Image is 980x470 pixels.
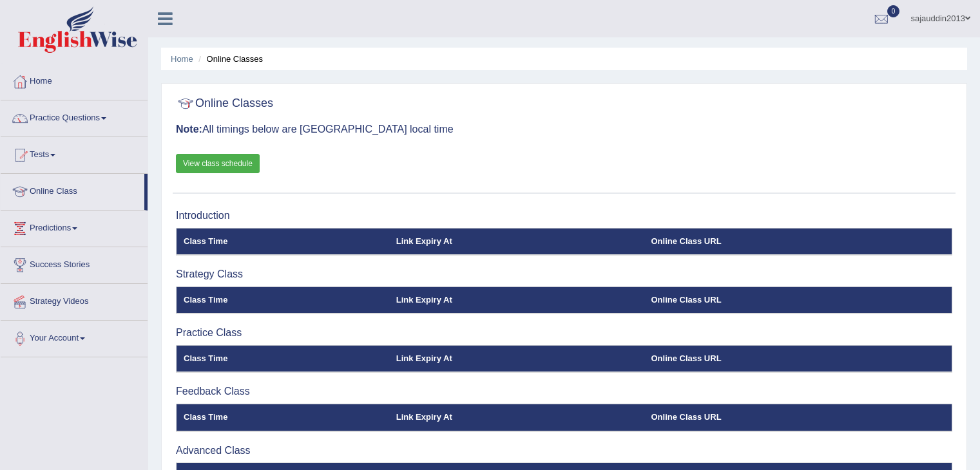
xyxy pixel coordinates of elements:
[1,211,148,243] a: Predictions
[644,404,952,431] th: Online Class URL
[389,228,644,255] th: Link Expiry At
[644,228,952,255] th: Online Class URL
[176,386,952,397] h3: Feedback Class
[1,247,148,279] a: Success Stories
[176,124,952,135] h3: All timings below are [GEOGRAPHIC_DATA] local time
[176,445,952,456] h3: Advanced Class
[1,64,148,96] a: Home
[1,284,148,316] a: Strategy Videos
[887,5,900,17] span: 0
[1,174,144,206] a: Online Class
[176,124,202,135] b: Note:
[389,287,644,314] th: Link Expiry At
[177,345,389,372] th: Class Time
[195,53,263,65] li: Online Classes
[1,100,148,133] a: Practice Questions
[1,321,148,353] a: Your Account
[389,404,644,431] th: Link Expiry At
[176,210,952,221] h3: Introduction
[176,94,273,113] h2: Online Classes
[1,137,148,169] a: Tests
[177,287,389,314] th: Class Time
[177,404,389,431] th: Class Time
[176,154,260,173] a: View class schedule
[171,54,193,64] a: Home
[644,345,952,372] th: Online Class URL
[177,228,389,255] th: Class Time
[176,268,952,280] h3: Strategy Class
[176,327,952,339] h3: Practice Class
[644,287,952,314] th: Online Class URL
[389,345,644,372] th: Link Expiry At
